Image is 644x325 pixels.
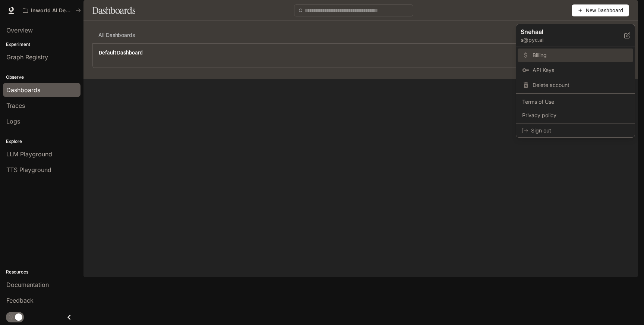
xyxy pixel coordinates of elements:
[518,63,633,77] a: API Keys
[518,109,633,122] a: Privacy policy
[516,124,635,137] div: Sign out
[516,24,635,47] div: Snehaals@pyc.ai
[531,127,629,134] span: Sign out
[533,66,629,74] span: API Keys
[521,27,612,36] p: Snehaal
[522,112,629,119] span: Privacy policy
[518,78,633,92] div: Delete account
[522,98,629,106] span: Terms of Use
[533,51,629,59] span: Billing
[518,49,633,62] a: Billing
[518,95,633,109] a: Terms of Use
[533,81,629,89] span: Delete account
[521,36,624,44] p: s@pyc.ai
